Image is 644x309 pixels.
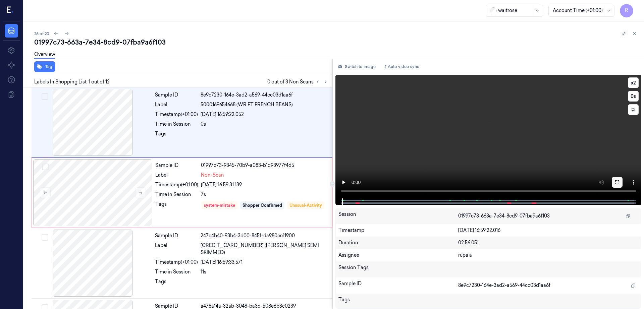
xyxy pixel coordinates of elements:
span: 26 of 20 [34,31,49,37]
a: Overview [34,51,55,59]
span: 0 out of 3 Non Scans [267,78,330,86]
div: 01997c73-663a-7e34-8cd9-07fba9a6f103 [34,38,639,47]
div: Sample ID [155,162,198,169]
div: Sample ID [338,280,459,291]
button: Select row [42,234,48,241]
div: Timestamp (+01:00) [155,181,198,188]
div: Tags [155,201,198,220]
div: Timestamp (+01:00) [155,111,198,118]
div: 8e9c7230-164e-3ad2-a569-44cc03d1aa6f [201,91,328,99]
button: Tag [34,61,55,72]
button: Auto video sync [381,61,422,72]
div: Sample ID [155,232,198,239]
div: Assignee [338,252,459,259]
div: Time in Session [155,121,198,128]
div: Timestamp (+01:00) [155,259,198,266]
div: Label [155,172,198,179]
div: system-mistake [204,202,235,208]
div: Session Tags [338,264,459,275]
span: 5000169654668 (WR FT FRENCH BEANS) [201,101,293,108]
div: Time in Session [155,268,198,275]
div: 247c4b40-93b4-3d00-845f-da980cc11900 [201,232,328,239]
div: [DATE] 16:59:31.139 [201,181,328,188]
div: Label [155,101,198,108]
span: Labels In Shopping List: 1 out of 12 [34,78,110,85]
div: Time in Session [155,191,198,198]
div: [DATE] 16:59:33.571 [201,259,328,266]
button: x2 [628,77,639,88]
div: Tags [338,296,459,307]
button: Switch to image [335,61,378,72]
span: Non-Scan [201,172,224,179]
div: rupa a [458,252,638,259]
div: Tags [155,278,198,289]
div: Session [338,211,459,222]
div: [DATE] 16:59:22.052 [201,111,328,118]
div: Timestamp [338,227,459,234]
div: Unusual-Activity [289,202,322,208]
div: Shopper Confirmed [243,202,282,208]
div: 01997c73-9345-70b9-a083-b1d93977f4d5 [201,162,328,169]
div: [DATE] 16:59:22.016 [458,227,638,234]
button: Select row [42,93,48,100]
div: 02:56.051 [458,239,638,246]
span: [CREDIT_CARD_NUMBER] ([PERSON_NAME] SEMI SKIMMED) [201,242,328,256]
span: 01997c73-663a-7e34-8cd9-07fba9a6f103 [458,212,550,220]
span: 8e9c7230-164e-3ad2-a569-44cc03d1aa6f [458,282,550,289]
button: R [620,4,633,17]
button: 0s [628,91,639,102]
div: 11s [201,268,328,275]
div: Sample ID [155,91,198,99]
div: Tags [155,130,198,141]
div: 0s [201,121,328,128]
div: Duration [338,239,459,246]
div: Label [155,242,198,256]
div: 7s [201,191,328,198]
button: Select row [42,164,49,170]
